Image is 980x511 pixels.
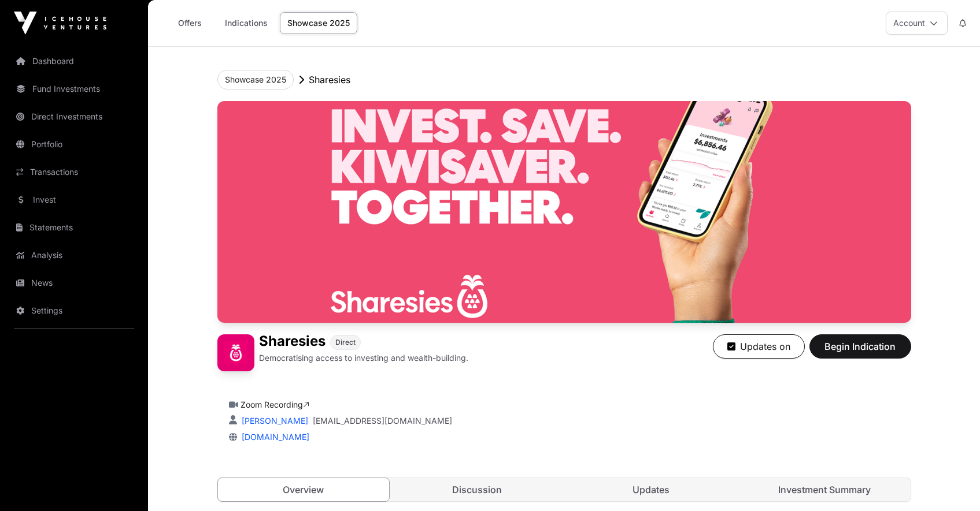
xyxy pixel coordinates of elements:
button: Showcase 2025 [217,70,294,89]
a: [EMAIL_ADDRESS][DOMAIN_NAME] [313,415,452,427]
a: Zoom Recording [241,400,309,409]
a: Direct Investments [9,104,139,129]
img: Sharesies [217,334,254,371]
span: Begin Indication [824,340,897,353]
a: Invest [9,187,139,212]
a: News [9,270,139,296]
span: Direct [335,338,356,347]
a: [DOMAIN_NAME] [237,432,309,442]
button: Account [886,12,948,35]
a: [PERSON_NAME] [239,416,308,426]
button: Begin Indication [809,334,911,359]
a: Overview [217,478,390,502]
a: Updates [565,478,737,501]
img: Icehouse Ventures Logo [14,12,106,35]
nav: Tabs [218,478,911,501]
a: Portfolio [9,132,139,157]
a: Analysis [9,243,139,268]
a: Investment Summary [739,478,911,501]
button: Updates on [713,334,805,359]
p: Sharesies [309,73,350,87]
a: Transactions [9,159,139,185]
a: Settings [9,298,139,323]
a: Statements [9,215,139,240]
a: Indications [217,12,275,34]
img: Sharesies [217,101,911,323]
a: Begin Indication [809,346,911,357]
p: Democratising access to investing and wealth-building. [259,352,468,364]
a: Fund Investments [9,76,139,102]
a: Offers [167,12,213,34]
h1: Sharesies [259,334,326,350]
a: Discussion [391,478,563,501]
a: Showcase 2025 [280,12,357,34]
a: Dashboard [9,49,139,74]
